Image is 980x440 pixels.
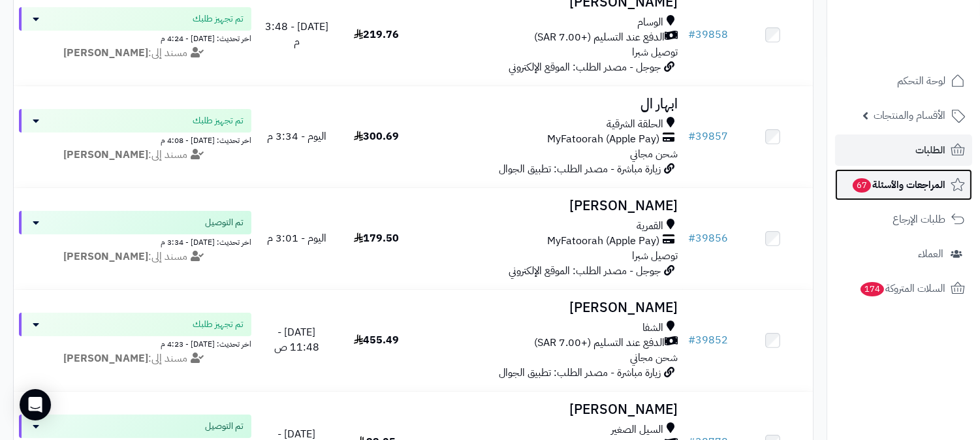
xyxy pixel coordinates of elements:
span: # [688,27,695,42]
span: الدفع عند التسليم (+7.00 SAR) [534,30,665,45]
span: المراجعات والأسئلة [851,176,945,194]
span: 300.69 [354,129,399,144]
span: الأقسام والمنتجات [874,106,945,125]
span: تم التوصيل [205,216,244,229]
a: #39858 [688,27,728,42]
div: مسند إلى: [9,351,261,366]
div: اخر تحديث: [DATE] - 4:24 م [19,31,251,44]
h3: ابهار ال [422,97,678,112]
strong: [PERSON_NAME] [63,249,148,264]
span: طلبات الإرجاع [893,210,945,228]
strong: [PERSON_NAME] [63,45,148,61]
a: طلبات الإرجاع [835,204,972,235]
span: 67 [853,178,871,193]
span: زيارة مباشرة - مصدر الطلب: تطبيق الجوال [499,161,661,177]
span: الطلبات [915,141,945,159]
span: 179.50 [354,230,399,246]
div: مسند إلى: [9,249,261,264]
span: لوحة التحكم [897,72,945,90]
div: مسند إلى: [9,148,261,163]
span: القمرية [637,219,663,234]
span: الشفا [642,321,663,336]
span: زيارة مباشرة - مصدر الطلب: تطبيق الجوال [499,365,661,381]
span: MyFatoorah (Apple Pay) [547,132,659,147]
span: تم تجهيز طلبك [193,318,244,331]
span: شحن مجاني [630,350,678,366]
h3: [PERSON_NAME] [422,198,678,213]
span: # [688,332,695,348]
h3: [PERSON_NAME] [422,402,678,417]
strong: [PERSON_NAME] [63,147,148,163]
a: #39857 [688,129,728,144]
div: اخر تحديث: [DATE] - 4:08 م [19,133,251,146]
span: [DATE] - 11:48 ص [274,324,319,355]
span: 455.49 [354,332,399,348]
a: #39852 [688,332,728,348]
span: 174 [861,282,884,296]
span: [DATE] - 3:48 م [265,19,328,50]
span: تم تجهيز طلبك [193,12,244,25]
span: 219.76 [354,27,399,42]
span: اليوم - 3:34 م [267,129,326,144]
span: السيل الصغير [611,422,663,437]
a: #39856 [688,230,728,246]
div: اخر تحديث: [DATE] - 4:23 م [19,336,251,350]
span: اليوم - 3:01 م [267,230,326,246]
div: Open Intercom Messenger [20,389,51,420]
span: الدفع عند التسليم (+7.00 SAR) [534,336,665,351]
span: # [688,230,695,246]
span: العملاء [918,245,943,263]
div: اخر تحديث: [DATE] - 3:34 م [19,234,251,248]
a: السلات المتروكة174 [835,273,972,304]
span: الحلقة الشرقية [607,117,663,132]
h3: [PERSON_NAME] [422,300,678,315]
span: MyFatoorah (Apple Pay) [547,234,659,249]
a: لوحة التحكم [835,65,972,97]
div: مسند إلى: [9,46,261,61]
img: logo-2.png [891,35,968,62]
a: المراجعات والأسئلة67 [835,169,972,200]
span: توصيل شبرا [632,248,678,264]
strong: [PERSON_NAME] [63,351,148,366]
span: الوسام [637,15,663,30]
span: جوجل - مصدر الطلب: الموقع الإلكتروني [509,59,661,75]
span: تم تجهيز طلبك [193,114,244,127]
span: شحن مجاني [630,146,678,162]
span: توصيل شبرا [632,44,678,60]
span: جوجل - مصدر الطلب: الموقع الإلكتروني [509,263,661,279]
span: # [688,129,695,144]
a: العملاء [835,238,972,270]
a: الطلبات [835,134,972,166]
span: تم التوصيل [205,420,244,433]
span: السلات المتروكة [859,279,945,298]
